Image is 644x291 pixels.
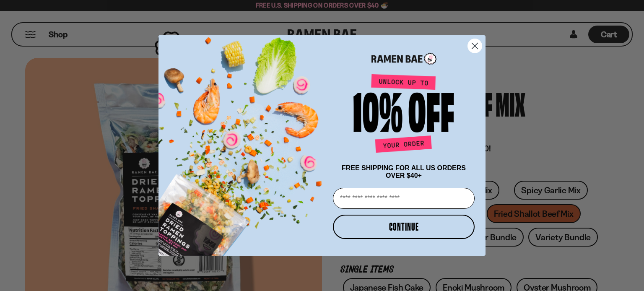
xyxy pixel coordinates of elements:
[467,39,482,53] button: Close dialog
[333,215,475,239] button: CONTINUE
[371,52,436,66] img: Ramen Bae Logo
[351,74,456,156] img: Unlock up to 10% off
[158,28,330,256] img: ce7035ce-2e49-461c-ae4b-8ade7372f32c.png
[342,164,466,179] span: FREE SHIPPING FOR ALL US ORDERS OVER $40+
